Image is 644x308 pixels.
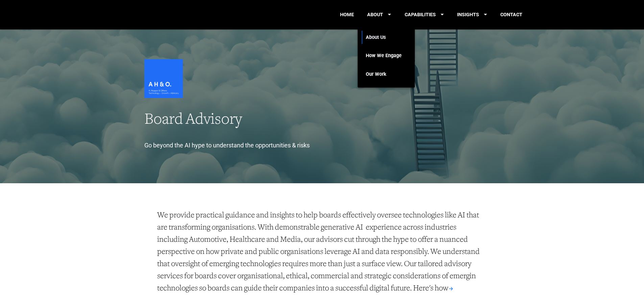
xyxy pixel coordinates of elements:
span: Board Advisory [144,112,242,128]
strong: → [449,287,453,291]
a: CAPABILITIES [405,5,444,24]
a: Our Work [366,65,402,84]
a: CONTACT [500,5,522,24]
a: ABOUT [367,5,391,24]
span: Go beyond the AI hype to understand the opportunities & risks [144,142,310,149]
a: INSIGHTS [457,5,487,24]
span: We provide practical guidance and insights to help boards effectively oversee technologies like A... [157,212,481,292]
a: About Us [366,28,402,47]
a: How We Engage [366,47,402,65]
a: HOME [340,5,354,24]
